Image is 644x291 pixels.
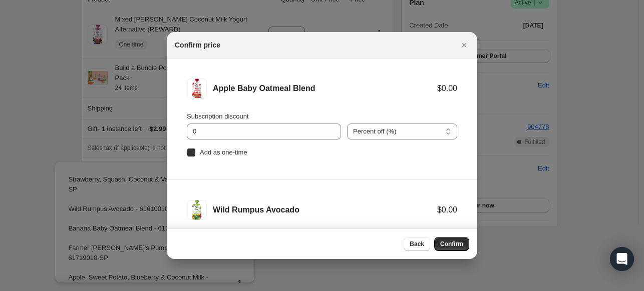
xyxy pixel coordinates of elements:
h2: Confirm price [175,40,220,50]
div: Open Intercom Messenger [610,247,634,271]
div: Wild Rumpus Avocado [213,205,437,215]
div: Apple Baby Oatmeal Blend [213,83,437,93]
img: Wild Rumpus Avocado [187,200,207,220]
span: Add as one-time [200,148,247,156]
img: Apple Baby Oatmeal Blend [187,78,207,98]
div: $0.00 [437,205,457,215]
div: $0.00 [437,83,457,93]
span: Subscription discount [187,112,249,120]
button: Close [457,38,471,52]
